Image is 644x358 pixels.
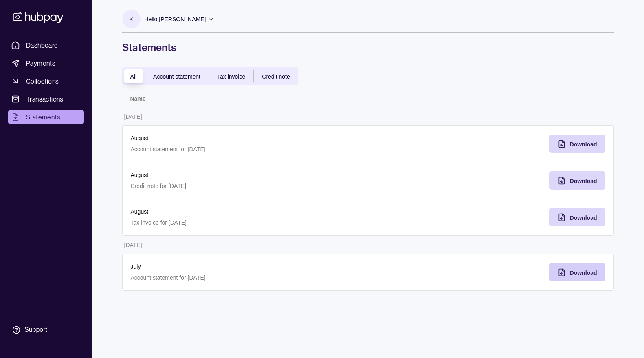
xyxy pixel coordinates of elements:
[145,15,206,24] p: Hello, [PERSON_NAME]
[26,112,60,122] span: Statements
[131,207,360,216] p: August
[26,76,59,86] span: Collections
[124,113,142,120] p: [DATE]
[549,171,605,190] button: Download
[131,262,360,271] p: July
[130,95,146,102] p: Name
[8,92,84,106] a: Transactions
[153,73,200,80] span: Account statement
[129,15,133,24] p: K
[26,94,64,104] span: Transactions
[122,41,614,54] h1: Statements
[26,58,55,68] span: Payments
[570,178,597,184] span: Download
[26,40,58,50] span: Dashboard
[549,208,605,226] button: Download
[262,73,290,80] span: Credit note
[8,38,84,53] a: Dashboard
[8,110,84,124] a: Statements
[24,325,47,334] div: Support
[570,214,597,221] span: Download
[131,170,360,179] p: August
[131,218,360,227] p: Tax invoice for [DATE]
[8,321,84,338] a: Support
[8,56,84,71] a: Payments
[549,135,605,153] button: Download
[549,263,605,281] button: Download
[570,141,597,148] span: Download
[130,73,137,80] span: All
[570,270,597,276] span: Download
[122,67,298,85] div: documentTypes
[124,242,142,248] p: [DATE]
[131,181,360,190] p: Credit note for [DATE]
[131,273,360,282] p: Account statement for [DATE]
[131,145,360,154] p: Account statement for [DATE]
[131,134,360,143] p: August
[217,73,245,80] span: Tax invoice
[8,74,84,88] a: Collections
